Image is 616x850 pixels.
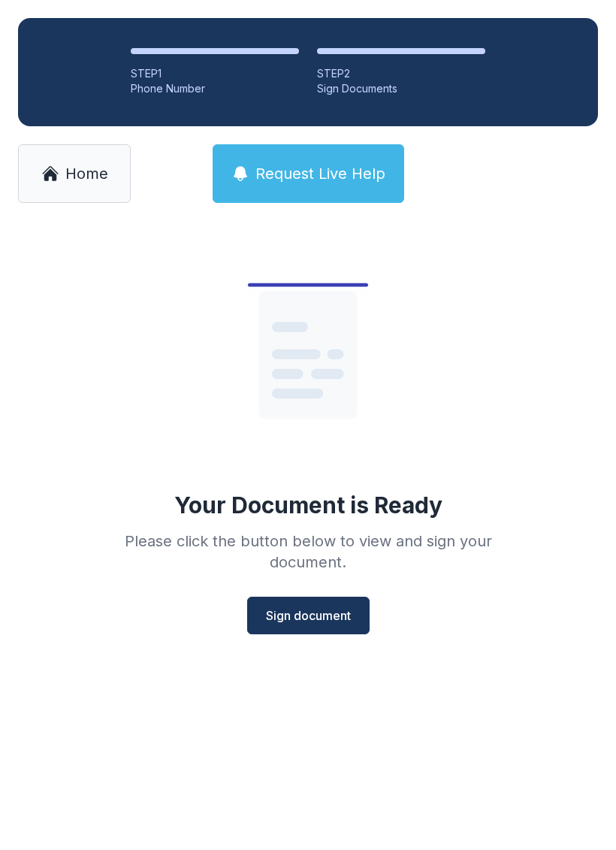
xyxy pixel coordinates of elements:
div: Please click the button below to view and sign your document. [92,531,524,573]
div: Sign Documents [317,81,485,96]
span: Home [65,163,108,184]
span: Sign document [266,606,351,625]
div: Your Document is Ready [174,492,442,519]
div: STEP 1 [131,66,299,81]
div: Phone Number [131,81,299,96]
span: Request Live Help [255,163,385,184]
div: STEP 2 [317,66,485,81]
